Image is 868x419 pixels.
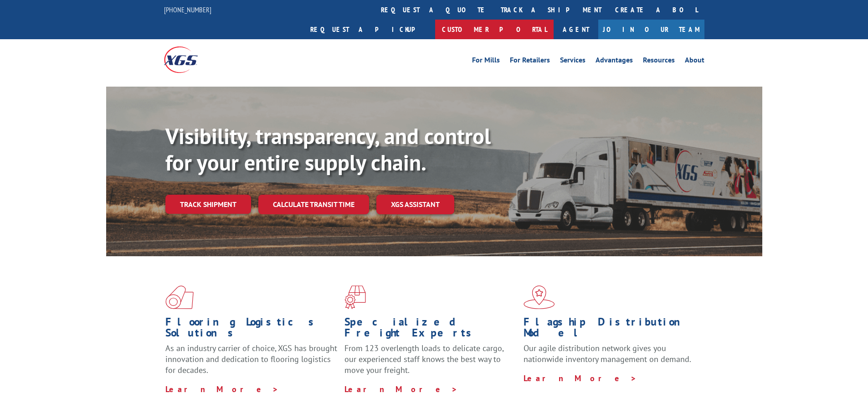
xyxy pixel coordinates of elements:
a: Learn More > [524,373,637,383]
span: As an industry carrier of choice, XGS has brought innovation and dedication to flooring logistics... [165,343,337,375]
a: XGS ASSISTANT [376,195,454,214]
a: [PHONE_NUMBER] [164,5,211,14]
a: For Retailers [510,57,550,67]
a: Learn More > [165,384,279,394]
h1: Specialized Freight Experts [344,316,517,343]
a: Calculate transit time [258,195,369,214]
a: Services [560,57,586,67]
a: Learn More > [344,384,458,394]
img: xgs-icon-flagship-distribution-model-red [524,285,555,309]
p: From 123 overlength loads to delicate cargo, our experienced staff knows the best way to move you... [344,343,517,383]
a: Advantages [596,57,633,67]
a: Track shipment [165,195,251,214]
a: Customer Portal [435,20,554,39]
a: For Mills [472,57,500,67]
h1: Flooring Logistics Solutions [165,316,338,343]
span: Our agile distribution network gives you nationwide inventory management on demand. [524,343,691,364]
a: Request a pickup [303,20,435,39]
a: Join Our Team [598,20,704,39]
a: About [685,57,704,67]
img: xgs-icon-total-supply-chain-intelligence-red [165,285,194,309]
a: Resources [643,57,675,67]
b: Visibility, transparency, and control for your entire supply chain. [165,122,491,176]
h1: Flagship Distribution Model [524,316,696,343]
img: xgs-icon-focused-on-flooring-red [344,285,366,309]
a: Agent [554,20,598,39]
